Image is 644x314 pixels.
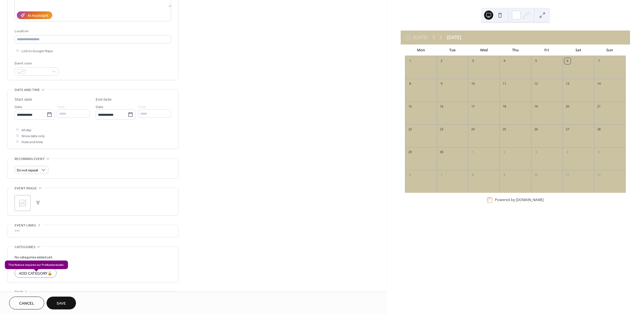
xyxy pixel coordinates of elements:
[564,126,571,133] div: 27
[15,156,45,162] span: Recurring event
[407,149,413,155] div: 29
[596,149,602,155] div: 5
[564,172,571,178] div: 11
[15,185,37,191] span: Event image
[470,149,476,155] div: 1
[17,167,38,174] span: Do not repeat
[596,126,602,133] div: 28
[470,58,476,64] div: 3
[564,58,571,64] div: 6
[438,58,445,64] div: 2
[470,172,476,178] div: 8
[15,244,35,250] span: Categories
[96,104,103,110] span: Date
[596,81,602,87] div: 14
[470,126,476,133] div: 24
[96,97,112,103] div: End date
[499,44,531,56] div: Thu
[470,104,476,110] div: 17
[57,104,65,110] span: Time
[596,172,602,178] div: 12
[501,149,507,155] div: 2
[15,28,170,34] div: Location
[437,44,468,56] div: Tue
[516,197,544,202] a: [DOMAIN_NAME]
[438,172,445,178] div: 7
[533,149,539,155] div: 3
[501,58,507,64] div: 4
[5,261,68,269] span: This feature requires our Professional plan.
[15,104,22,110] span: Date
[21,139,43,145] span: Hide end time
[407,81,413,87] div: 8
[21,48,53,54] span: Link to Google Maps
[407,104,413,110] div: 15
[15,222,36,228] span: Event links
[57,301,66,307] span: Save
[438,126,445,133] div: 23
[21,127,31,133] span: All day
[501,81,507,87] div: 11
[495,197,544,202] div: Powered by
[468,44,499,56] div: Wed
[501,104,507,110] div: 18
[533,58,539,64] div: 5
[9,297,44,309] button: Cancel
[564,81,571,87] div: 13
[407,58,413,64] div: 1
[533,172,539,178] div: 10
[564,149,571,155] div: 4
[19,301,34,307] span: Cancel
[470,81,476,87] div: 10
[594,44,625,56] div: Sun
[438,149,445,155] div: 30
[15,87,40,93] span: Date and time
[405,44,437,56] div: Mon
[15,97,32,103] div: Start date
[407,126,413,133] div: 22
[7,225,178,237] div: •••
[563,44,594,56] div: Sat
[21,133,45,139] span: Show date only
[438,81,445,87] div: 9
[531,44,563,56] div: Fri
[501,172,507,178] div: 9
[447,34,461,41] div: [DATE]
[27,13,48,19] div: AI Assistant
[15,254,53,260] span: No categories added yet.
[596,58,602,64] div: 7
[438,104,445,110] div: 16
[138,104,146,110] span: Time
[15,289,23,295] span: RSVP
[15,195,31,211] div: ;
[47,297,76,309] button: Save
[407,172,413,178] div: 6
[15,60,57,66] div: Event color
[501,126,507,133] div: 25
[533,104,539,110] div: 19
[533,81,539,87] div: 12
[596,104,602,110] div: 21
[533,126,539,133] div: 26
[564,104,571,110] div: 20
[17,11,52,19] button: AI Assistant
